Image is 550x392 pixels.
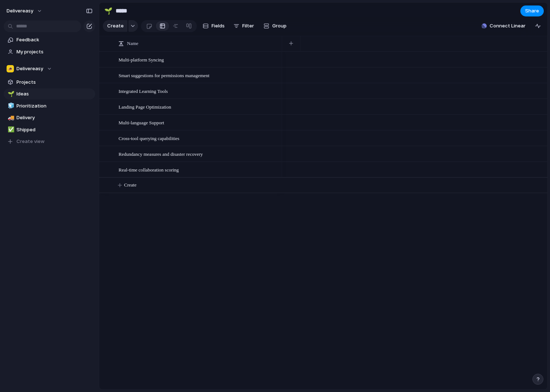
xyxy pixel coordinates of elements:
[260,20,290,32] button: Group
[4,101,95,112] a: 🧊Prioritization
[8,90,13,98] div: 🌱
[119,55,164,64] span: Multi-platform Syncing
[102,5,114,17] button: 🌱
[212,22,225,30] span: Fields
[119,87,168,95] span: Integrated Learning Tools
[7,7,33,15] span: Delivereasy
[16,65,43,72] span: Delivereasy
[16,102,93,110] span: Prioritization
[127,40,138,47] span: Name
[200,20,228,32] button: Fields
[4,112,95,123] a: 🚚Delivery
[119,71,209,79] span: Smart suggestions for permissions management
[119,165,179,174] span: Real-time collaboration scoring
[8,114,13,122] div: 🚚
[8,125,13,134] div: ✅
[520,5,544,16] button: Share
[7,126,14,133] button: ✅
[103,20,127,32] button: Create
[4,136,95,147] button: Create view
[16,138,45,145] span: Create view
[119,134,179,142] span: Cross-tool querying capabilities
[231,20,257,32] button: Filter
[119,102,171,111] span: Landing Page Optimization
[479,20,528,31] button: Connect Linear
[16,114,93,121] span: Delivery
[104,6,112,16] div: 🌱
[8,102,13,110] div: 🧊
[16,126,93,133] span: Shipped
[4,34,95,45] a: Feedback
[3,5,46,17] button: Delivereasy
[7,114,14,121] button: 🚚
[4,88,95,99] a: 🌱Ideas
[4,124,95,135] a: ✅Shipped
[490,22,525,30] span: Connect Linear
[525,7,539,15] span: Share
[16,90,93,98] span: Ideas
[119,118,164,127] span: Multi-language Support
[119,150,203,158] span: Redundancy measures and disaster recovery
[242,22,254,30] span: Filter
[7,102,14,110] button: 🧊
[107,22,124,30] span: Create
[124,181,136,189] span: Create
[7,90,14,98] button: 🌱
[16,79,93,86] span: Projects
[4,77,95,88] a: Projects
[16,36,93,44] span: Feedback
[272,22,287,30] span: Group
[4,63,95,74] button: Delivereasy
[16,48,93,56] span: My projects
[4,46,95,57] a: My projects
